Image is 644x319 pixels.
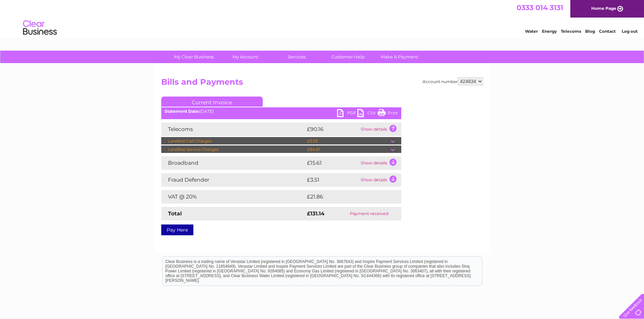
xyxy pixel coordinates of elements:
[161,224,193,235] a: Pay Here
[423,77,483,85] div: Account number
[161,173,305,187] td: Fraud Defender
[337,109,357,119] a: PDF
[23,18,57,38] img: logo.png
[305,145,391,154] td: £84.61
[161,190,305,204] td: VAT @ 20%
[165,109,199,114] b: Statement Date:
[163,4,482,33] div: Clear Business is a trading name of Verastar Limited (registered in [GEOGRAPHIC_DATA] No. 3667643...
[305,156,359,170] td: £15.61
[161,123,305,136] td: Telecoms
[305,137,391,145] td: £5.55
[372,51,427,63] a: Make A Payment
[307,210,325,217] strong: £131.14
[599,29,616,34] a: Contact
[517,3,563,12] a: 0333 014 3131
[359,156,401,170] td: Show details
[525,29,538,34] a: Water
[305,190,387,204] td: £21.86
[359,173,401,187] td: Show details
[161,145,305,154] td: Landline Service Charges
[305,123,359,136] td: £90.16
[337,207,401,220] td: Payment received
[561,29,581,34] a: Telecoms
[585,29,595,34] a: Blog
[622,29,638,34] a: Log out
[161,97,263,107] a: Current Invoice
[161,109,401,114] div: [DATE]
[359,123,401,136] td: Show details
[378,109,398,119] a: Print
[269,51,325,63] a: Services
[168,210,182,217] strong: Total
[161,77,483,90] h2: Bills and Payments
[161,156,305,170] td: Broadband
[166,51,222,63] a: My Clear Business
[161,137,305,145] td: Landline Call Charges
[542,29,557,34] a: Energy
[217,51,273,63] a: My Account
[320,51,376,63] a: Customer Help
[357,109,378,119] a: CSV
[305,173,359,187] td: £3.51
